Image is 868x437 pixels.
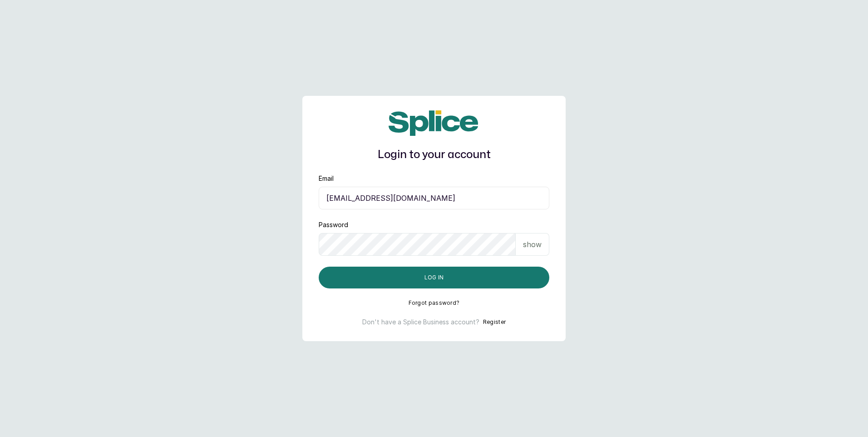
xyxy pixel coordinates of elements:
label: Password [319,220,348,229]
p: show [523,239,542,250]
input: email@acme.com [319,187,549,209]
p: Don't have a Splice Business account? [362,318,479,327]
button: Forgot password? [409,299,460,307]
button: Register [483,318,506,327]
h1: Login to your account [319,147,549,163]
label: Email [319,174,334,183]
button: Log in [319,267,549,288]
